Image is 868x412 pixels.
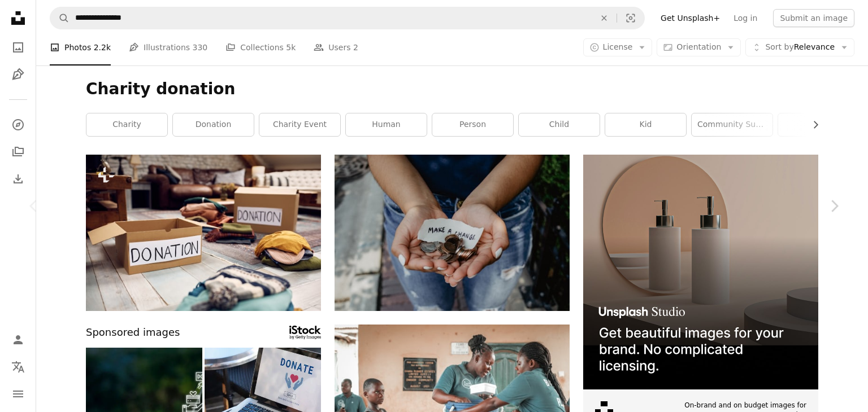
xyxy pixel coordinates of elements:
[432,113,513,136] a: person
[7,383,29,405] button: Menu
[7,328,29,351] a: Log in / Sign up
[7,113,29,136] a: Explore
[592,7,617,29] button: Clear
[519,113,600,136] a: child
[86,155,321,311] img: Boxes with wardrobe to be donated for charity.
[603,42,633,51] span: License
[654,9,727,27] a: Get Unsplash+
[765,42,835,53] span: Relevance
[286,41,296,54] span: 5k
[7,141,29,163] a: Collections
[173,113,254,136] a: donation
[346,113,427,136] a: human
[86,113,167,136] a: charity
[765,42,793,51] span: Sort by
[193,41,208,54] span: 330
[7,356,29,378] button: Language
[676,42,721,51] span: Orientation
[335,155,570,311] img: person showing both hands with make a change note and coins
[778,113,859,136] a: face
[583,38,653,56] button: License
[657,38,741,56] button: Orientation
[259,113,340,136] a: charity event
[605,113,686,136] a: kid
[314,29,358,65] a: Users 2
[7,36,29,59] a: Photos
[225,29,296,65] a: Collections 5k
[50,7,70,29] button: Search Unsplash
[692,113,772,136] a: community support
[800,152,868,260] a: Next
[86,79,818,99] h1: Charity donation
[617,7,644,29] button: Visual search
[335,397,570,407] a: a group of people standing around a table
[727,9,764,27] a: Log in
[745,38,854,56] button: Sort byRelevance
[805,113,818,136] button: scroll list to the right
[50,7,645,29] form: Find visuals sitewide
[353,41,358,54] span: 2
[86,325,180,341] span: Sponsored images
[583,155,818,389] img: file-1715714113747-b8b0561c490eimage
[129,29,207,65] a: Illustrations 330
[335,227,570,238] a: person showing both hands with make a change note and coins
[773,9,854,27] button: Submit an image
[7,63,29,86] a: Illustrations
[86,227,321,238] a: Boxes with wardrobe to be donated for charity.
